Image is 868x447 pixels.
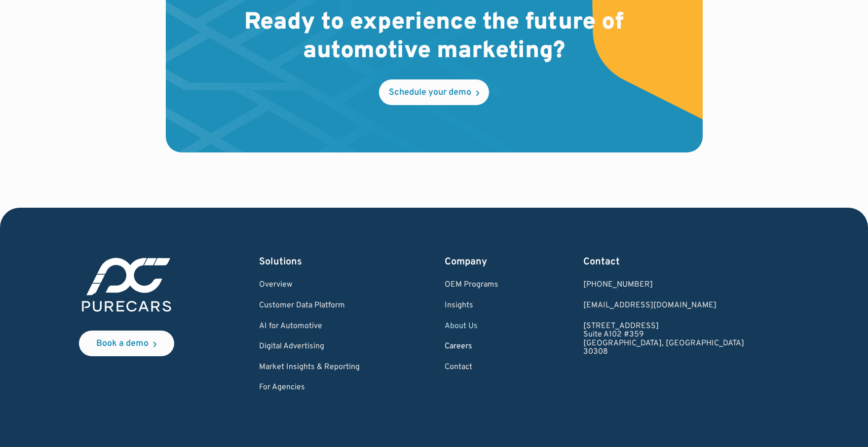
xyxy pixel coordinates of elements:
a: For Agencies [259,383,360,392]
a: Customer Data Platform [259,301,360,310]
a: Overview [259,281,360,290]
a: Contact [445,363,498,372]
a: Careers [445,342,498,351]
a: Email us [583,301,744,310]
div: Contact [583,255,744,269]
a: Digital Advertising [259,342,360,351]
a: Book a demo [79,331,174,356]
a: AI for Automotive [259,322,360,331]
img: purecars logo [79,255,174,315]
div: Schedule your demo [389,88,471,97]
a: OEM Programs [445,281,498,290]
div: Solutions [259,255,360,269]
div: Book a demo [96,339,149,348]
a: [STREET_ADDRESS]Suite A102 #359[GEOGRAPHIC_DATA], [GEOGRAPHIC_DATA]30308 [583,322,744,357]
div: Company [445,255,498,269]
a: Schedule your demo [379,79,489,105]
a: Market Insights & Reporting [259,363,360,372]
a: About Us [445,322,498,331]
h2: Ready to experience the future of automotive marketing? [229,9,640,66]
a: Insights [445,301,498,310]
div: [PHONE_NUMBER] [583,281,744,290]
